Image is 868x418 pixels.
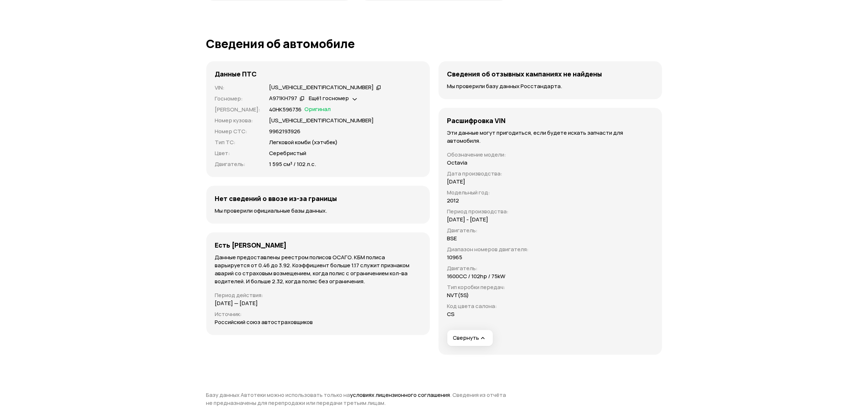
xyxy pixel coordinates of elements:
[215,160,261,168] p: Двигатель :
[453,334,487,342] span: Свернуть
[447,82,653,90] p: Мы проверили базу данных Росстандарта.
[215,299,258,307] p: [DATE] — [DATE]
[447,117,506,125] h4: Расшифровка VIN
[269,117,374,125] p: [US_VEHICLE_IDENTIFICATION_NUMBER]
[447,264,529,272] p: Двигатель :
[447,310,455,318] p: CS
[269,127,301,135] p: 9962193926
[206,391,513,407] p: Базу данных Автотеки можно использовать только на . Сведения из отчёта не предназначены для переп...
[447,159,468,167] p: Octavia
[215,149,261,157] p: Цвет :
[447,129,653,145] p: Эти данные могут пригодиться, если будете искать запчасти для автомобиля.
[305,106,331,114] span: Оригинал
[447,253,463,261] p: 10965
[447,226,529,234] p: Двигатель :
[215,241,287,249] h4: Есть [PERSON_NAME]
[447,291,469,299] p: NVT(5S)
[447,170,529,178] p: Дата производства :
[447,178,466,186] p: [DATE]
[269,149,307,157] p: Серебристый
[215,138,261,146] p: Тип ТС :
[215,127,261,135] p: Номер СТС :
[447,330,493,346] button: Свернуть
[447,234,457,242] p: BSE
[350,391,450,399] a: условиях лицензионного соглашения
[215,106,261,114] p: [PERSON_NAME] :
[269,84,374,91] div: [US_VEHICLE_IDENTIFICATION_NUMBER]
[215,70,257,78] h4: Данные ПТС
[215,291,421,299] p: Период действия :
[309,94,349,102] span: Ещё 1 госномер
[447,245,529,253] p: Диапазон номеров двигателя :
[215,84,261,92] p: VIN :
[269,160,316,168] p: 1 595 см³ / 102 л.с.
[215,318,313,326] p: Российский союз автостраховщиков
[215,310,421,318] p: Источник :
[206,37,662,50] h1: Сведения об автомобиле
[447,302,529,310] p: Код цвета салона :
[447,283,529,291] p: Тип коробки передач :
[447,208,529,216] p: Период производства :
[447,197,459,205] p: 2012
[215,253,421,285] p: Данные предоставлены реестром полисов ОСАГО. КБМ полиса варьируется от 0.46 до 3.92. Коэффициент ...
[269,106,302,114] p: 40НК596736
[447,151,529,159] p: Обозначение модели :
[215,117,261,125] p: Номер кузова :
[215,194,337,202] h4: Нет сведений о ввозе из-за границы
[447,189,529,197] p: Модельный год :
[269,138,338,146] p: Легковой комби (хэтчбек)
[269,95,297,102] div: А971КН797
[215,207,421,215] p: Мы проверили официальные базы данных.
[447,70,602,78] h4: Сведения об отзывных кампаниях не найдены
[447,272,506,280] p: 1600CC / 102hp / 75kW
[447,216,489,224] p: [DATE] - [DATE]
[215,95,261,103] p: Госномер :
